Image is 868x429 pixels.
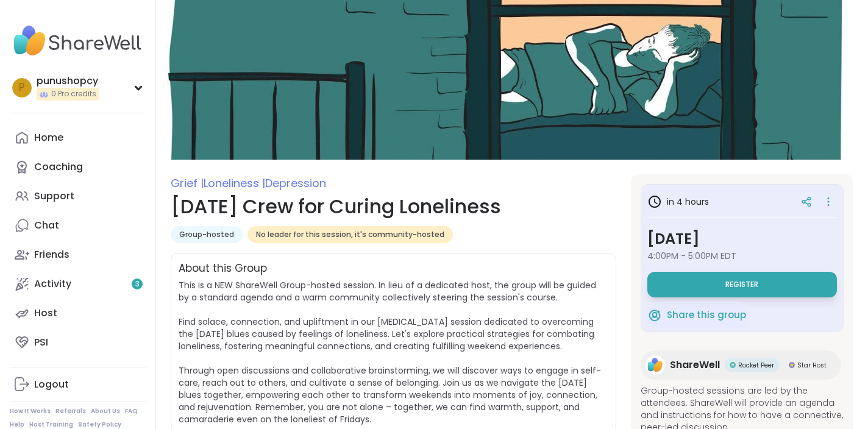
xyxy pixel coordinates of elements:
[135,279,140,289] span: 3
[10,123,146,152] a: Home
[55,407,86,416] a: Referrals
[10,19,146,62] img: ShareWell Nav Logo
[34,160,83,174] div: Coaching
[179,230,234,239] span: Group-hosted
[10,269,146,299] a: Activity3
[789,362,795,368] img: Star Host
[10,152,146,182] a: Coaching
[51,89,96,99] span: 0 Pro credits
[34,277,71,291] div: Activity
[647,308,662,322] img: ShareWell Logomark
[797,361,827,370] span: Star Host
[125,407,138,416] a: FAQ
[171,175,204,191] span: Grief |
[647,272,837,297] button: Register
[265,175,326,191] span: Depression
[91,407,120,416] a: About Us
[10,182,146,211] a: Support
[34,219,59,232] div: Chat
[10,328,146,357] a: PSI
[10,407,51,416] a: How It Works
[179,261,267,277] h2: About this Group
[646,355,665,375] img: ShareWell
[670,358,720,372] span: ShareWell
[34,131,63,144] div: Home
[647,194,709,209] h3: in 4 hours
[19,80,25,96] span: p
[34,378,69,391] div: Logout
[647,302,746,328] button: Share this group
[641,350,841,380] a: ShareWellShareWellRocket PeerRocket PeerStar HostStar Host
[738,361,774,370] span: Rocket Peer
[10,420,24,429] a: Help
[204,175,265,191] span: Loneliness |
[171,192,616,221] h1: [DATE] Crew for Curing Loneliness
[37,74,99,88] div: punushopcy
[667,308,746,322] span: Share this group
[647,250,837,262] span: 4:00PM - 5:00PM EDT
[179,279,601,425] span: This is a NEW ShareWell Group-hosted session. In lieu of a dedicated host, the group will be guid...
[78,420,121,429] a: Safety Policy
[34,336,48,349] div: PSI
[34,190,74,203] div: Support
[29,420,73,429] a: Host Training
[34,248,69,261] div: Friends
[10,240,146,269] a: Friends
[10,370,146,399] a: Logout
[34,307,57,320] div: Host
[730,362,736,368] img: Rocket Peer
[647,228,837,250] h3: [DATE]
[725,280,758,289] span: Register
[256,230,444,239] span: No leader for this session, it's community-hosted
[10,211,146,240] a: Chat
[10,299,146,328] a: Host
